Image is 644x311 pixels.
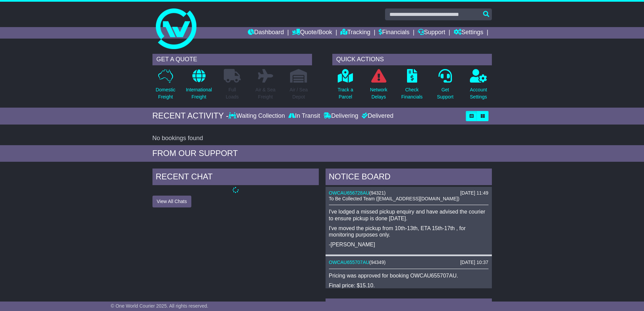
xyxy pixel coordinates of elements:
[337,69,354,104] a: Track aParcel
[470,69,487,104] a: AccountSettings
[256,86,276,101] p: Air & Sea Freight
[379,27,409,39] a: Financials
[111,303,209,309] span: © One World Courier 2025. All rights reserved.
[224,86,241,101] p: Full Loads
[229,112,286,120] div: Waiting Collection
[340,27,370,39] a: Tracking
[329,196,459,201] span: To Be Collected Team ([EMAIL_ADDRESS][DOMAIN_NAME])
[454,27,483,39] a: Settings
[369,69,387,104] a: NetworkDelays
[152,169,319,187] div: RECENT CHAT
[436,69,454,104] a: GetSupport
[186,69,212,104] a: InternationalFreight
[290,86,308,101] p: Air / Sea Depot
[156,86,175,101] p: Domestic Freight
[329,272,488,279] p: Pricing was approved for booking OWCAU655707AU.
[287,112,322,120] div: In Transit
[329,225,488,238] p: I've moved the pickup from 10th-13th, ETA 15th-17th , for monitoring purposes only.
[370,86,387,101] p: Network Delays
[152,149,492,158] div: FROM OUR SUPPORT
[371,260,384,265] span: 94349
[470,86,487,101] p: Account Settings
[329,190,369,196] a: OWCAU656728AU
[418,27,445,39] a: Support
[322,112,360,120] div: Delivering
[329,260,369,265] a: OWCAU655707AU
[155,69,175,104] a: DomesticFreight
[437,86,453,101] p: Get Support
[401,69,423,104] a: CheckFinancials
[292,27,332,39] a: Quote/Book
[360,112,393,120] div: Delivered
[152,135,492,142] div: No bookings found
[338,86,353,101] p: Track a Parcel
[152,111,229,121] div: RECENT ACTIVITY -
[326,169,492,187] div: NOTICE BOARD
[152,54,312,65] div: GET A QUOTE
[371,190,384,196] span: 94321
[152,196,191,207] button: View All Chats
[329,282,488,289] p: Final price: $15.10.
[329,241,488,248] p: -[PERSON_NAME]
[186,86,212,101] p: International Freight
[332,54,492,65] div: QUICK ACTIONS
[329,260,488,265] div: ( )
[401,86,423,101] p: Check Financials
[460,260,488,265] div: [DATE] 10:37
[329,208,488,221] p: I've lodged a missed pickup enquiry and have advised the courier to ensure pickup is done [DATE].
[460,190,488,196] div: [DATE] 11:49
[248,27,284,39] a: Dashboard
[329,190,488,196] div: ( )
